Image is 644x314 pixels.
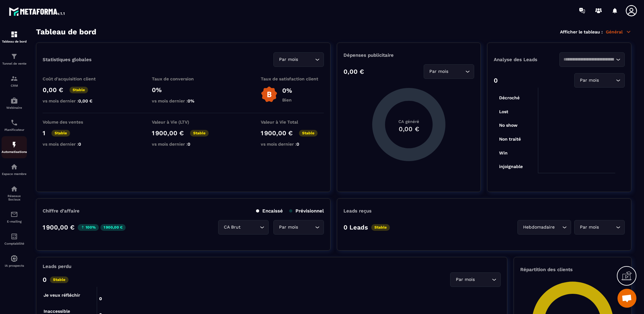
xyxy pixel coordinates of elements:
p: Taux de conversion [152,76,215,81]
span: 0 [188,142,190,147]
p: 1 [43,129,45,137]
div: Search for option [273,52,324,67]
p: Dépenses publicitaire [343,52,474,58]
p: vs mois dernier : [43,98,106,103]
p: Stable [190,130,209,137]
img: accountant [10,233,18,240]
p: 0 Leads [343,224,368,231]
span: Par mois [578,77,600,84]
p: Webinaire [2,106,27,109]
tspan: Lost [499,109,508,114]
a: formationformationCRM [2,70,27,92]
p: CRM [2,84,27,87]
div: Search for option [574,73,625,88]
p: 1 900,00 € [261,129,293,137]
input: Search for option [450,68,464,75]
p: Comptabilité [2,242,27,245]
p: Taux de satisfaction client [261,76,324,81]
span: Hebdomadaire [522,224,556,231]
span: 0 [78,142,81,147]
p: Stable [69,87,88,93]
p: Leads perdu [43,264,71,269]
img: formation [10,31,18,38]
p: 1 900,00 € [43,224,75,231]
a: formationformationTunnel de vente [2,48,27,70]
p: Espace membre [2,172,27,176]
img: automations [10,141,18,148]
a: emailemailE-mailing [2,206,27,228]
img: social-network [10,185,18,193]
tspan: Non traité [499,137,521,142]
div: Search for option [574,220,625,235]
input: Search for option [476,276,490,283]
a: automationsautomationsWebinaire [2,92,27,114]
p: Leads reçus [343,208,372,214]
p: 0 [494,77,498,84]
p: Valeur à Vie Total [261,119,324,125]
div: Search for option [517,220,571,235]
p: Tableau de bord [2,40,27,43]
tspan: Je veux réfléchir [44,293,80,298]
p: Stable [51,130,70,137]
a: social-networksocial-networkRéseaux Sociaux [2,180,27,206]
p: vs mois dernier : [261,142,324,147]
input: Search for option [600,224,614,231]
a: accountantaccountantComptabilité [2,228,27,250]
img: email [10,211,18,218]
p: 0% [152,86,215,94]
p: E-mailing [2,220,27,223]
tspan: injoignable [499,164,523,169]
input: Search for option [563,56,615,63]
input: Search for option [299,56,313,63]
img: formation [10,75,18,82]
p: Statistiques globales [43,57,92,62]
a: automationsautomationsAutomatisations [2,136,27,158]
span: Par mois [277,224,299,231]
img: formation [10,53,18,60]
p: vs mois dernier : [152,98,215,103]
p: Automatisations [2,150,27,154]
a: Ouvrir le chat [617,289,636,308]
div: Search for option [273,220,324,235]
span: 0 [296,142,299,147]
p: 1 900,00 € [100,224,126,231]
p: Planificateur [2,128,27,131]
span: Par mois [454,276,476,283]
p: Volume des ventes [43,119,106,125]
p: 0,00 € [343,68,364,75]
span: Par mois [428,68,450,75]
span: Par mois [578,224,600,231]
p: Tunnel de vente [2,62,27,65]
img: b-badge-o.b3b20ee6.svg [261,86,277,103]
input: Search for option [299,224,313,231]
p: 1 900,00 € [152,129,184,137]
p: IA prospects [2,264,27,267]
a: automationsautomationsEspace membre [2,158,27,180]
p: 0,00 € [43,86,63,94]
p: Encaissé [256,208,283,214]
p: Réseaux Sociaux [2,194,27,201]
p: Chiffre d’affaire [43,208,80,214]
p: Stable [50,276,69,283]
p: Général [606,29,631,35]
img: automations [10,255,18,262]
div: Search for option [424,64,474,79]
p: 100% [78,224,99,231]
p: 0% [282,87,292,94]
span: 0% [188,98,194,103]
p: Afficher le tableau : [560,29,603,34]
p: Analyse des Leads [494,57,559,62]
input: Search for option [556,224,561,231]
a: schedulerschedulerPlanificateur [2,114,27,136]
p: Répartition des clients [520,267,625,272]
a: formationformationTableau de bord [2,26,27,48]
tspan: Inaccessible [44,309,70,314]
p: Stable [371,224,390,231]
input: Search for option [242,224,258,231]
p: 0 [43,276,47,283]
h3: Tableau de bord [36,27,96,36]
tspan: Décroché [499,95,520,100]
span: CA Brut [222,224,242,231]
p: Prévisionnel [289,208,324,214]
img: automations [10,97,18,104]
